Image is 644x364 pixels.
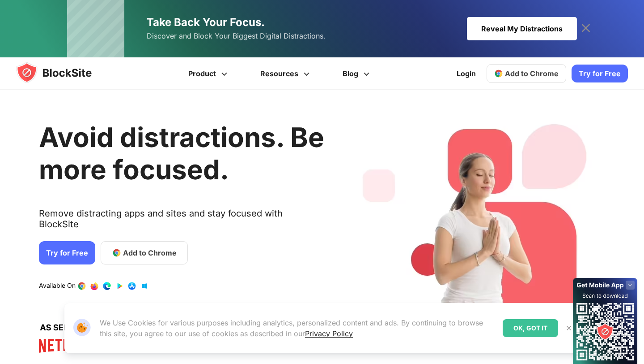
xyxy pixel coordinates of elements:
[572,65,628,82] a: Try for Free
[39,208,324,237] text: Remove distracting apps and sites and stay focused with BlockSite
[494,69,503,78] img: chrome-icon.svg
[39,121,324,186] h1: Avoid distractions. Be more focused.
[487,64,566,83] a: Add to Chrome
[147,16,265,29] span: Take Back Your Focus.
[173,57,245,90] a: Product
[305,329,353,338] a: Privacy Policy
[467,17,577,40] div: Reveal My Distractions
[327,57,387,90] a: Blog
[147,30,326,43] span: Discover and Block Your Biggest Digital Distractions.
[565,325,572,332] img: Close
[16,62,109,83] img: blocksite-icon.5d769676.svg
[123,247,177,258] span: Add to Chrome
[505,69,559,78] span: Add to Chrome
[503,319,558,337] div: OK, GOT IT
[563,322,575,334] button: Close
[245,57,327,90] a: Resources
[101,241,188,264] a: Add to Chrome
[39,282,76,290] text: Available On
[451,63,481,84] a: Login
[100,317,496,339] p: We Use Cookies for various purposes including analytics, personalized content and ads. By continu...
[39,241,95,264] a: Try for Free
